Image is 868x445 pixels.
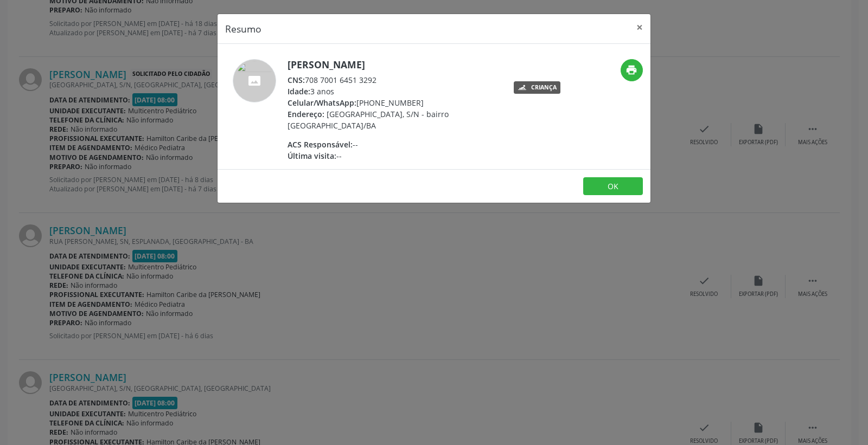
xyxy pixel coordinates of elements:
div: -- [288,150,499,162]
img: accompaniment [233,59,276,102]
h5: [PERSON_NAME] [288,59,499,70]
span: Idade: [288,86,310,96]
div: -- [288,139,499,150]
h5: Resumo [225,22,261,36]
span: ACS Responsável: [288,139,353,150]
div: Criança [531,85,557,91]
span: Última visita: [288,151,336,161]
div: [PHONE_NUMBER] [288,97,499,108]
button: OK [583,177,643,196]
i: print [626,64,637,76]
button: print [621,59,643,81]
div: 708 7001 6451 3292 [288,74,499,86]
span: CNS: [288,75,305,85]
span: [GEOGRAPHIC_DATA], S/N - bairro [GEOGRAPHIC_DATA]/BA [288,109,449,131]
span: Endereço: [288,109,324,119]
button: Close [629,14,650,41]
div: 3 anos [288,86,499,97]
span: Celular/WhatsApp: [288,98,356,108]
